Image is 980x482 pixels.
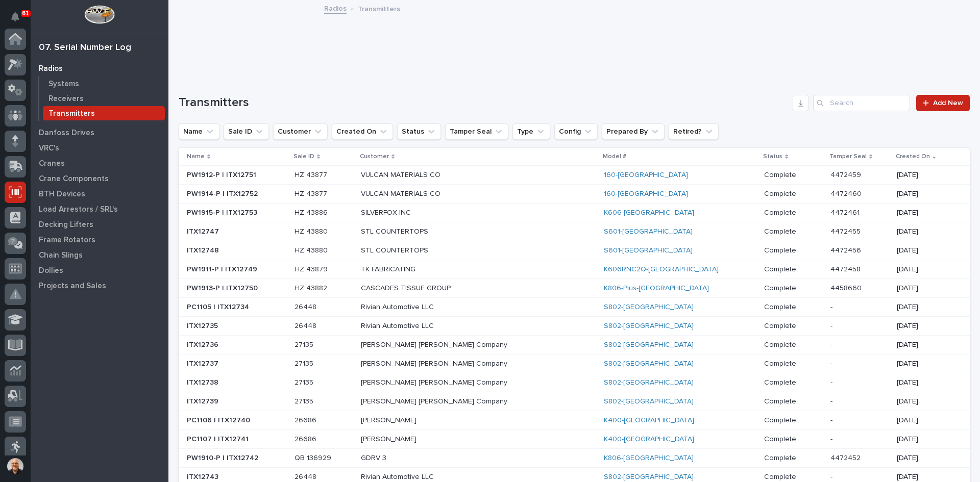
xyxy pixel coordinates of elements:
p: ITX12735 [187,320,220,331]
a: BTH Devices [31,186,168,201]
a: K606-[GEOGRAPHIC_DATA] [604,209,694,217]
a: Load Arrestors / SRL's [31,201,168,217]
p: 27135 [295,376,315,387]
tr: PW1912-P | ITX12751PW1912-P | ITX12751 HZ 43877HZ 43877 VULCAN MATERIALS CO160-[GEOGRAPHIC_DATA] ... [179,166,970,185]
p: - [830,471,835,481]
p: SILVERFOX INC [361,209,540,217]
tr: ITX12739ITX12739 2713527135 [PERSON_NAME] [PERSON_NAME] CompanyS802-[GEOGRAPHIC_DATA] CompleteCom... [179,392,970,411]
a: K806-[GEOGRAPHIC_DATA] [604,454,694,463]
p: - [830,301,835,312]
p: HZ 43882 [295,282,329,293]
p: BTH Devices [39,190,85,199]
p: Decking Lifters [39,220,93,230]
a: S802-[GEOGRAPHIC_DATA] [604,303,694,312]
p: Name [187,151,205,162]
p: PW1910-P | ITX12742 [187,452,260,463]
p: Tamper Seal [829,151,867,162]
tr: ITX12747ITX12747 HZ 43880HZ 43880 STL COUNTERTOPSS601-[GEOGRAPHIC_DATA] CompleteComplete 44724554... [179,222,970,241]
p: STL COUNTERTOPS [361,227,540,236]
input: Search [813,95,910,111]
p: Receivers [48,94,84,104]
tr: PW1915-P | ITX12753PW1915-P | ITX12753 HZ 43886HZ 43886 SILVERFOX INCK606-[GEOGRAPHIC_DATA] Compl... [179,204,970,222]
p: 26686 [295,414,318,425]
tr: PC1106 | ITX12740PC1106 | ITX12740 2668626686 [PERSON_NAME]K400-[GEOGRAPHIC_DATA] CompleteComplet... [179,411,970,429]
p: 4472461 [830,207,862,217]
p: Systems [48,80,79,89]
a: 160-[GEOGRAPHIC_DATA] [604,190,688,198]
p: PC1107 | ITX12741 [187,433,251,444]
p: PW1912-P | ITX12751 [187,169,258,180]
a: VRC's [31,140,168,156]
p: 26686 [295,433,318,444]
a: Receivers [39,91,168,106]
div: 07. Serial Number Log [39,42,131,54]
p: HZ 43880 [295,225,330,236]
a: S601-[GEOGRAPHIC_DATA] [604,227,693,236]
button: Status [397,123,441,140]
button: Retired? [669,123,719,140]
p: 4472452 [830,452,863,463]
p: 61 [22,10,29,17]
p: ITX12738 [187,376,220,387]
p: 4472456 [830,244,863,255]
p: Complete [764,301,798,312]
p: Complete [764,207,798,217]
p: [DATE] [897,378,953,387]
tr: ITX12737ITX12737 2713527135 [PERSON_NAME] [PERSON_NAME] CompanyS802-[GEOGRAPHIC_DATA] CompleteCom... [179,354,970,373]
p: QB 136929 [295,452,333,463]
p: Complete [764,414,798,425]
p: Complete [764,225,798,236]
p: - [830,395,835,406]
p: Model # [603,151,626,162]
p: HZ 43886 [295,207,330,217]
p: Rivian Automotive LLC [361,473,540,481]
p: Rivian Automotive LLC [361,322,540,331]
button: Tamper Seal [445,123,508,140]
p: Complete [764,244,798,255]
p: PC1106 | ITX12740 [187,414,252,425]
a: Frame Rotators [31,232,168,247]
p: - [830,433,835,444]
button: users-avatar [5,455,26,477]
p: Danfoss Drives [39,129,94,138]
p: TK FABRICATING [361,265,540,274]
a: 160-[GEOGRAPHIC_DATA] [604,171,688,180]
p: Chain Slings [39,251,83,260]
p: Complete [764,320,798,331]
tr: ITX12738ITX12738 2713527135 [PERSON_NAME] [PERSON_NAME] CompanyS802-[GEOGRAPHIC_DATA] CompleteCom... [179,373,970,392]
tr: PW1911-P | ITX12749PW1911-P | ITX12749 HZ 43879HZ 43879 TK FABRICATINGK606RNC2Q-[GEOGRAPHIC_DATA]... [179,260,970,279]
a: Crane Components [31,171,168,186]
button: Created On [332,123,393,140]
tr: ITX12735ITX12735 2644826448 Rivian Automotive LLCS802-[GEOGRAPHIC_DATA] CompleteComplete -- [DATE] [179,317,970,336]
p: Transmitters [48,109,95,118]
p: Complete [764,169,798,180]
p: Rivian Automotive LLC [361,303,540,312]
p: Complete [764,358,798,368]
p: [PERSON_NAME] [PERSON_NAME] Company [361,378,540,387]
p: ITX12743 [187,471,220,481]
a: S802-[GEOGRAPHIC_DATA] [604,473,694,481]
a: Radios [324,2,347,14]
p: 27135 [295,358,315,368]
p: 4472458 [830,263,863,274]
a: Add New [916,95,970,111]
a: Systems [39,77,168,91]
a: Projects and Sales [31,278,168,293]
p: Created On [896,151,930,162]
a: Radios [31,61,168,76]
a: K400-[GEOGRAPHIC_DATA] [604,416,694,425]
p: [DATE] [897,360,953,368]
a: S802-[GEOGRAPHIC_DATA] [604,360,694,368]
p: - [830,414,835,425]
a: Chain Slings [31,247,168,263]
p: 4472460 [830,188,864,198]
p: PW1915-P | ITX12753 [187,207,259,217]
span: Add New [933,99,963,107]
a: S601-[GEOGRAPHIC_DATA] [604,246,693,255]
img: Workspace Logo [84,5,114,24]
p: [DATE] [897,454,953,463]
tr: PW1910-P | ITX12742PW1910-P | ITX12742 QB 136929QB 136929 GDRV 3K806-[GEOGRAPHIC_DATA] CompleteCo... [179,448,970,467]
p: [DATE] [897,397,953,406]
p: 26448 [295,471,318,481]
p: CASCADES TISSUE GROUP [361,284,540,293]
